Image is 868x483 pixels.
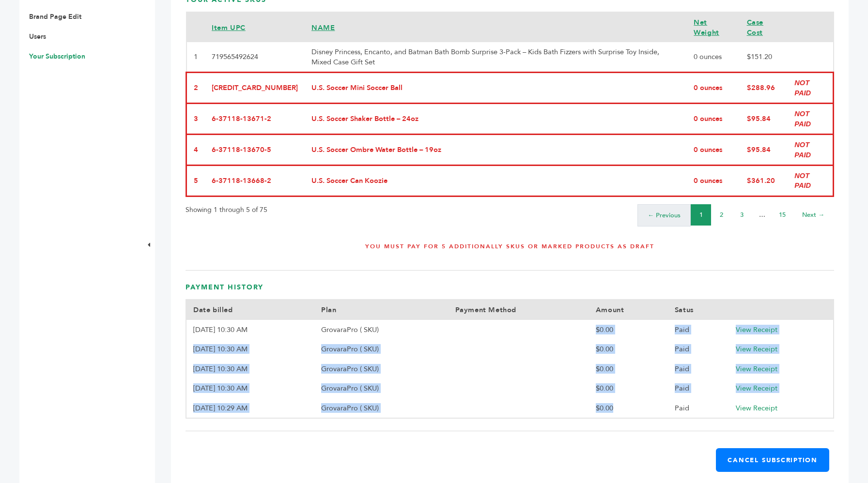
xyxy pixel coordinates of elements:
a: Users [29,32,46,41]
td: $0.00 [589,320,668,339]
td: U.S. Soccer Shaker Bottle – 24oz [305,104,687,135]
i: NOT PAID [794,172,811,189]
td: [DATE] 10:29 AM [186,398,314,418]
h4: You must pay for 5 additionally SKUs or marked products as Draft [198,242,822,258]
th: Plan [314,300,448,319]
td: $151.20 [740,42,788,72]
td: GrovaraPro ( SKU) [314,378,448,398]
a: 1 [699,211,703,219]
td: 6-37118-13671-2 [205,104,305,135]
td: GrovaraPro ( SKU) [314,339,448,359]
td: Paid [668,320,729,339]
td: 6-37118-13668-2 [205,165,305,196]
td: 719565492624 [205,42,305,72]
h3: Payment History [186,283,834,300]
i: NOT PAID [794,79,811,96]
td: $0.00 [589,359,668,378]
th: Payment Method [449,300,589,319]
a: Item UPC [212,23,246,32]
a: View Receipt [736,364,777,374]
li: … [752,204,772,226]
a: 2 [720,211,723,219]
button: Cancel Subscription [716,448,829,472]
th: Satus [668,300,729,319]
td: $0.00 [589,398,668,418]
td: 3 [186,104,205,135]
a: View Receipt [736,344,777,354]
td: Paid [668,339,729,359]
a: Case Cost [747,17,763,37]
td: 6-37118-13670-5 [205,135,305,166]
td: Paid [668,359,729,378]
a: 3 [740,211,744,219]
td: $95.84 [740,135,788,166]
td: [DATE] 10:30 AM [186,339,314,359]
td: GrovaraPro ( SKU) [314,398,448,418]
th: Date billed [186,300,314,319]
td: U.S. Soccer Can Koozie [305,165,687,196]
td: $0.00 [589,378,668,398]
td: [DATE] 10:30 AM [186,320,314,339]
td: 0 ounces [687,165,740,196]
th: Amount [589,300,668,319]
td: 4 [186,135,205,166]
a: ← Previous [648,211,681,220]
td: GrovaraPro ( SKU) [314,320,448,339]
a: View Receipt [736,383,777,393]
td: 5 [186,165,205,196]
a: Your Subscription [29,52,85,61]
td: [DATE] 10:30 AM [186,378,314,398]
a: Brand Page Edit [29,12,81,21]
td: 0 ounces [687,42,740,72]
a: View Receipt [736,325,777,334]
td: Paid [668,398,729,418]
td: 0 ounces [687,104,740,135]
td: 0 ounces [687,73,740,104]
td: $0.00 [589,339,668,359]
a: NAME [311,23,335,32]
td: [DATE] 10:30 AM [186,359,314,378]
td: Disney Princess, Encanto, and Batman Bath Bomb Surprise 3-Pack – Kids Bath Fizzers with Surprise ... [305,42,687,72]
td: 2 [186,73,205,104]
p: Showing 1 through 5 of 75 [186,204,267,216]
td: $288.96 [740,73,788,104]
td: U.S. Soccer Ombre Water Bottle – 19oz [305,135,687,166]
a: Next → [802,211,824,219]
a: View Receipt [736,403,777,413]
td: Paid [668,378,729,398]
i: NOT PAID [794,141,811,158]
td: [CREDIT_CARD_NUMBER] [205,73,305,104]
td: 0 ounces [687,135,740,166]
td: 1 [186,42,205,72]
td: $361.20 [740,165,788,196]
i: NOT PAID [794,110,811,127]
a: Net Weight [694,17,719,37]
td: $95.84 [740,104,788,135]
td: U.S. Soccer Mini Soccer Ball [305,73,687,104]
td: GrovaraPro ( SKU) [314,359,448,378]
a: 15 [779,211,786,219]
